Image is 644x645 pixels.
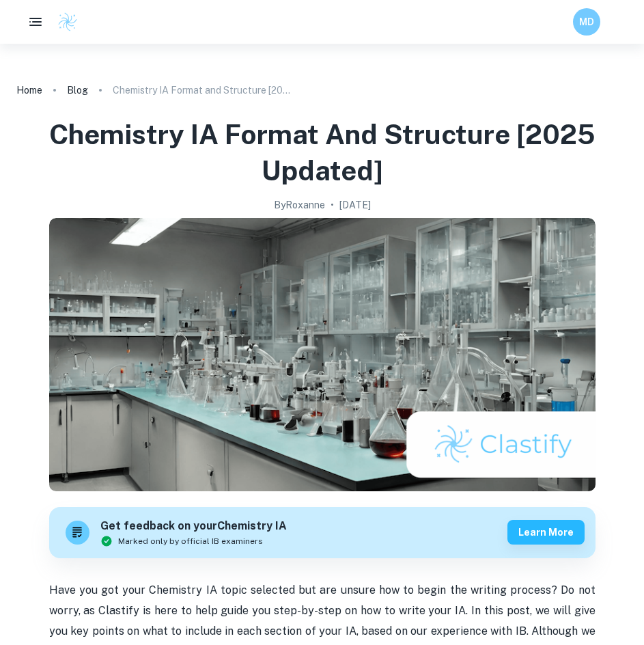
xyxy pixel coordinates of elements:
[331,197,334,212] p: •
[118,535,263,547] span: Marked only by official IB examiners
[67,81,88,100] a: Blog
[49,218,596,491] img: Chemistry IA Format and Structure [2025 updated] cover image
[49,507,596,558] a: Get feedback on yourChemistry IAMarked only by official IB examinersLearn more
[573,8,600,36] button: MD
[507,520,585,545] button: Learn more
[274,197,325,212] h2: By Roxanne
[579,14,595,29] h6: MD
[16,116,628,189] h1: Chemistry IA Format and Structure [2025 updated]
[113,83,290,98] p: Chemistry IA Format and Structure [2025 updated]
[339,197,371,212] h2: [DATE]
[16,81,42,100] a: Home
[57,12,78,32] img: Clastify logo
[49,12,78,32] a: Clastify logo
[100,518,287,535] h6: Get feedback on your Chemistry IA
